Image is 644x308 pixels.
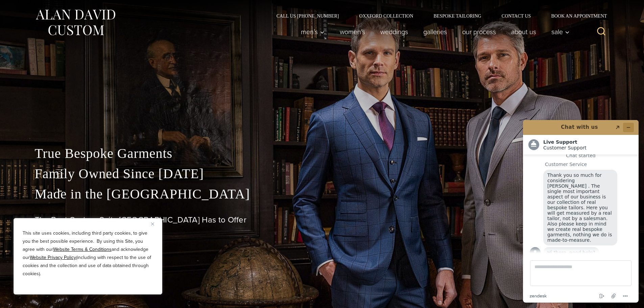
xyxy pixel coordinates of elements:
nav: Secondary Navigation [266,14,610,18]
a: Website Privacy Policy [30,254,76,261]
button: Close [151,220,159,228]
a: Galleries [415,25,454,39]
nav: Primary Navigation [293,25,573,39]
a: Women’s [332,25,373,39]
a: Website Terms & Conditions [53,246,112,253]
a: weddings [373,25,415,39]
iframe: Find more information here [518,115,644,308]
p: True Bespoke Garments Family Owned Since [DATE] Made in the [GEOGRAPHIC_DATA] [35,143,610,204]
p: This site uses cookies, including third party cookies, to give you the best possible experience. ... [23,229,153,278]
a: Call Us [PHONE_NUMBER] [266,14,349,18]
img: Alan David Custom [35,7,116,38]
img: Close [151,222,154,226]
h1: The Best Custom Suits [GEOGRAPHIC_DATA] Has to Offer [35,215,610,225]
button: View Search Form [593,24,610,40]
a: Oxxford Collection [349,14,423,18]
a: About Us [503,25,544,39]
a: Our Process [454,25,503,39]
button: Sale sub menu toggle [544,25,573,39]
a: Book an Appointment [541,14,609,18]
button: Men’s sub menu toggle [293,25,332,39]
span: Chat [15,5,29,11]
a: Contact Us [492,14,541,18]
a: Bespoke Tailoring [423,14,491,18]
